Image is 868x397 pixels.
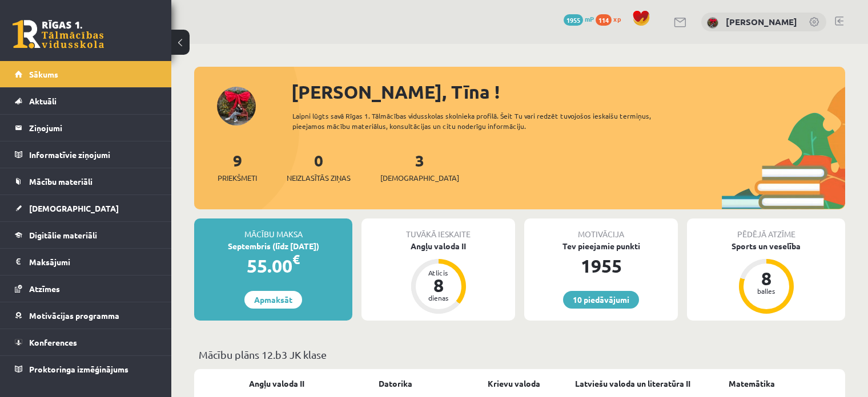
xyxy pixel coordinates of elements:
span: Motivācijas programma [29,310,119,321]
a: [DEMOGRAPHIC_DATA] [15,195,157,221]
span: Priekšmeti [218,172,257,184]
a: 1955 mP [564,14,594,23]
div: 8 [749,269,783,287]
a: Sākums [15,61,157,87]
legend: Ziņojumi [29,115,157,141]
a: Ziņojumi [15,115,157,141]
div: Tuvākā ieskaite [361,218,515,240]
div: 1955 [524,252,678,279]
span: Sākums [29,69,58,79]
div: Pēdējā atzīme [687,218,845,240]
div: balles [749,287,783,294]
div: [PERSON_NAME], Tīna ! [291,78,845,106]
a: [PERSON_NAME] [726,16,797,27]
div: Angļu valoda II [361,240,515,252]
a: Motivācijas programma [15,302,157,329]
a: Atzīmes [15,276,157,302]
a: Proktoringa izmēģinājums [15,356,157,382]
a: Angļu valoda II [249,378,304,390]
a: 9Priekšmeti [218,150,257,184]
div: 55.00 [194,252,352,279]
div: 8 [421,276,456,294]
p: Mācību plāns 12.b3 JK klase [199,347,841,362]
span: xp [613,14,621,23]
a: Digitālie materiāli [15,222,157,248]
span: Proktoringa izmēģinājums [29,364,128,374]
a: Konferences [15,329,157,355]
div: Sports un veselība [687,240,845,252]
a: Aktuāli [15,88,157,114]
div: Septembris (līdz [DATE]) [194,240,352,252]
a: Matemātika [729,378,775,390]
span: € [292,251,300,268]
span: 114 [596,14,612,26]
span: Neizlasītās ziņas [287,172,351,184]
span: Atzīmes [29,283,60,294]
a: 3[DEMOGRAPHIC_DATA] [380,150,459,184]
span: [DEMOGRAPHIC_DATA] [380,172,459,184]
legend: Maksājumi [29,249,157,275]
span: Digitālie materiāli [29,230,97,240]
div: Atlicis [421,269,456,276]
span: Konferences [29,337,77,347]
div: Tev pieejamie punkti [524,240,678,252]
a: Mācību materiāli [15,168,157,195]
span: 1955 [564,14,583,26]
span: Mācību materiāli [29,176,93,187]
img: Tīna Šneidere [707,17,718,29]
span: mP [585,14,594,23]
a: 0Neizlasītās ziņas [287,150,351,184]
a: Maksājumi [15,249,157,275]
a: Angļu valoda II Atlicis 8 dienas [361,240,515,315]
a: Latviešu valoda un literatūra II [575,378,690,390]
div: Laipni lūgts savā Rīgas 1. Tālmācības vidusskolas skolnieka profilā. Šeit Tu vari redzēt tuvojošo... [292,111,683,131]
a: Datorika [379,378,412,390]
span: [DEMOGRAPHIC_DATA] [29,203,119,213]
span: Aktuāli [29,96,57,106]
a: Krievu valoda [488,378,540,390]
a: 10 piedāvājumi [563,291,639,309]
a: 114 xp [596,14,626,23]
a: Sports un veselība 8 balles [687,240,845,315]
legend: Informatīvie ziņojumi [29,141,157,168]
a: Rīgas 1. Tālmācības vidusskola [13,20,104,48]
a: Apmaksāt [244,291,302,309]
div: Mācību maksa [194,218,352,240]
div: dienas [421,294,456,301]
div: Motivācija [524,218,678,240]
a: Informatīvie ziņojumi [15,141,157,168]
